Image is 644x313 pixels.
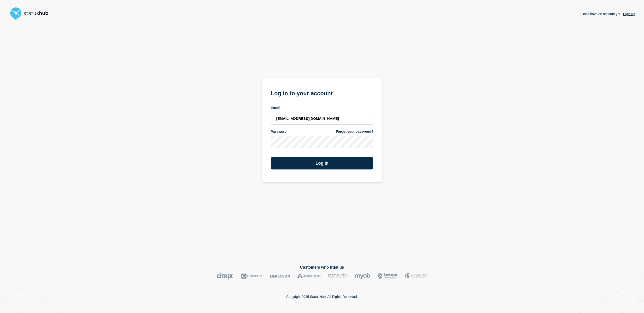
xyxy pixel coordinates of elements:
[271,106,280,110] span: Email
[622,12,635,16] a: Sign up
[355,273,370,280] img: myob logo
[271,88,373,97] h1: Log in to your account
[271,157,373,169] button: Log in
[297,273,321,280] img: Accruent logo
[581,8,635,20] p: Don't have an account yet?
[336,129,373,134] a: Forgot your password?
[378,273,398,280] img: Bottomline logo
[271,136,373,148] input: password input
[270,273,290,280] img: McKesson logo
[9,6,54,21] img: StatusHub logo
[271,129,287,134] span: Password
[241,273,263,280] img: Concur logo
[9,265,635,270] h2: Customers who trust us
[328,273,348,280] img: DataVita logo
[286,295,358,299] p: Copyright 2025 StatusHub. All Rights Reserved.
[405,273,427,280] img: MSU logo
[217,273,234,280] img: Citrix logo
[271,112,373,125] input: email input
